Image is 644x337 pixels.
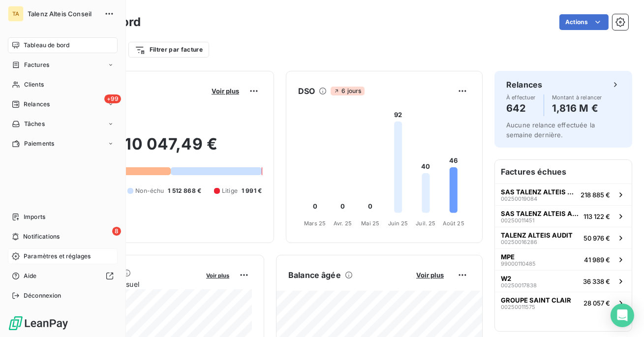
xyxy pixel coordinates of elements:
[24,41,69,50] span: Tableau de bord
[24,61,49,69] span: Factures
[8,116,118,132] a: Tâches
[495,160,632,184] h6: Factures échues
[583,234,610,242] span: 50 976 €
[361,220,379,227] tspan: Mai 25
[559,14,609,30] button: Actions
[501,196,537,202] span: 00250019084
[8,96,118,112] a: +99Relances
[334,220,352,227] tspan: Avr. 25
[56,134,262,164] h2: 3 410 047,49 €
[501,282,537,288] span: 00250017838
[583,213,610,220] span: 113 122 €
[222,186,238,195] span: Litige
[8,6,24,22] div: TA
[501,261,536,267] span: 99000110485
[23,232,60,241] span: Notifications
[501,296,571,304] span: GROUPE SAINT CLAIR
[501,231,573,239] span: TALENZ ALTEIS AUDIT
[501,304,535,310] span: 00250011575
[552,100,602,116] h4: 1,816 M €
[242,186,262,195] span: 1 991 €
[413,271,447,279] button: Voir plus
[583,277,610,285] span: 36 338 €
[24,252,91,261] span: Paramètres et réglages
[501,188,577,196] span: SAS TALENZ ALTEIS AUDIT
[203,271,232,279] button: Voir plus
[24,291,61,300] span: Déconnexion
[331,87,364,95] span: 6 jours
[501,210,580,217] span: SAS TALENZ ALTEIS AUDIT
[8,268,118,284] a: Aide
[298,85,315,97] h6: DSO
[206,272,229,279] span: Voir plus
[8,136,118,152] a: Paiements
[581,191,610,199] span: 218 885 €
[506,94,536,100] span: À effectuer
[288,269,341,281] h6: Balance âgée
[506,79,542,91] h6: Relances
[56,279,199,289] span: Chiffre d'affaires mensuel
[501,239,537,245] span: 00250016286
[8,315,69,331] img: Logo LeanPay
[168,186,201,195] span: 1 512 868 €
[443,220,464,227] tspan: Août 25
[501,253,515,261] span: MPE
[495,184,632,205] button: SAS TALENZ ALTEIS AUDIT00250019084218 885 €
[584,256,610,264] span: 41 989 €
[388,220,408,227] tspan: Juin 25
[495,270,632,292] button: W20025001783836 338 €
[583,299,610,307] span: 28 057 €
[104,94,121,103] span: +99
[611,304,634,327] div: Open Intercom Messenger
[24,272,37,280] span: Aide
[416,220,435,227] tspan: Juil. 25
[24,120,45,128] span: Tâches
[24,100,50,109] span: Relances
[24,213,45,221] span: Imports
[8,209,118,225] a: Imports
[112,227,121,236] span: 8
[24,139,54,148] span: Paiements
[8,77,118,92] a: Clients
[416,271,444,279] span: Voir plus
[495,292,632,313] button: GROUPE SAINT CLAIR0025001157528 057 €
[506,121,595,139] span: Aucune relance effectuée la semaine dernière.
[304,220,326,227] tspan: Mars 25
[501,275,511,282] span: W2
[501,217,534,223] span: 00250011451
[495,227,632,248] button: TALENZ ALTEIS AUDIT0025001628650 976 €
[506,100,536,116] h4: 642
[209,87,242,95] button: Voir plus
[8,57,118,73] a: Factures
[135,186,164,195] span: Non-échu
[24,80,44,89] span: Clients
[552,94,602,100] span: Montant à relancer
[495,248,632,270] button: MPE9900011048541 989 €
[128,42,209,58] button: Filtrer par facture
[495,205,632,227] button: SAS TALENZ ALTEIS AUDIT00250011451113 122 €
[212,87,239,95] span: Voir plus
[28,10,98,18] span: Talenz Alteis Conseil
[8,37,118,53] a: Tableau de bord
[8,248,118,264] a: Paramètres et réglages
